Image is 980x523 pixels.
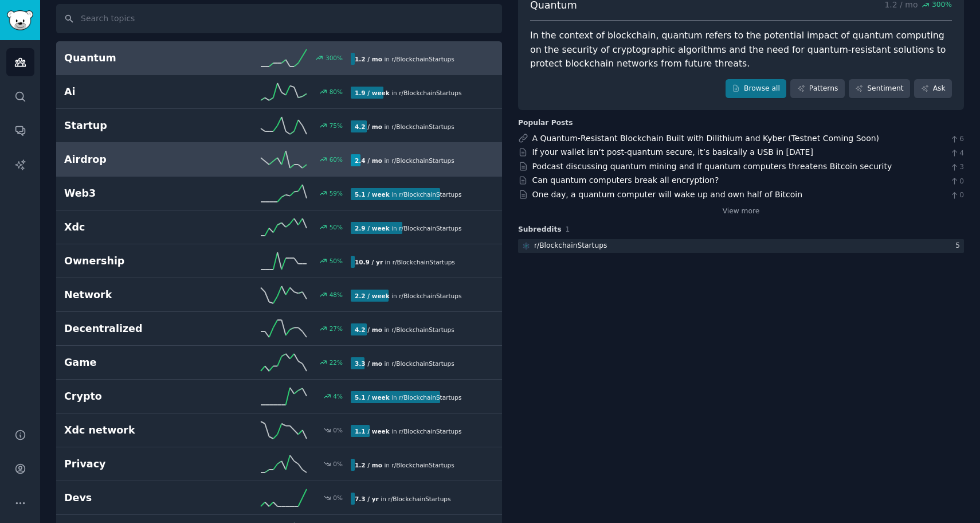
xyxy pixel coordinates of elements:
[351,425,465,437] div: in
[351,120,458,132] div: in
[355,123,382,130] b: 4.2 / mo
[950,162,964,173] span: 3
[64,356,207,370] h2: Game
[355,495,379,502] b: 7.3 / yr
[532,175,719,185] a: Can quantum computers break all encryption?
[391,326,454,333] span: r/ BlockchainStartups
[355,157,382,164] b: 2.4 / mo
[391,360,454,367] span: r/ BlockchainStartups
[333,494,343,502] div: 0 %
[351,87,465,99] div: in
[355,191,390,198] b: 5.1 / week
[351,323,458,335] div: in
[355,360,382,367] b: 3.3 / mo
[351,391,465,403] div: in
[56,447,502,481] a: Privacy0%1.2 / moin r/BlockchainStartups
[393,259,455,266] span: r/ BlockchainStartups
[330,88,343,96] div: 80 %
[330,122,343,130] div: 75 %
[351,222,465,234] div: in
[388,495,450,502] span: r/ BlockchainStartups
[330,358,343,366] div: 22 %
[56,346,502,380] a: Game22%3.3 / moin r/BlockchainStartups
[355,56,382,63] b: 1.2 / mo
[56,4,502,33] input: Search topics
[355,326,382,333] b: 4.2 / mo
[355,462,382,469] b: 1.2 / mo
[355,259,383,266] b: 10.9 / yr
[530,29,952,71] div: In the context of blockchain, quantum refers to the potential impact of quantum computing on the ...
[532,147,813,157] a: If your wallet isn’t post-quantum secure, it’s basically a USB in [DATE]
[64,322,207,336] h2: Decentralized
[849,79,910,99] a: Sentiment
[64,186,207,201] h2: Web3
[64,457,207,471] h2: Privacy
[566,225,570,233] span: 1
[64,254,207,268] h2: Ownership
[56,244,502,278] a: Ownership50%10.9 / yrin r/BlockchainStartups
[330,189,343,197] div: 59 %
[56,41,502,75] a: Quantum300%1.2 / moin r/BlockchainStartups
[64,220,207,235] h2: Xdc
[351,256,459,268] div: in
[330,155,343,163] div: 60 %
[518,239,964,253] a: BlockchainStartupsr/BlockchainStartups5
[950,149,964,159] span: 4
[351,53,458,65] div: in
[351,290,465,302] div: in
[955,241,964,251] div: 5
[518,118,573,128] div: Popular Posts
[391,462,454,469] span: r/ BlockchainStartups
[56,278,502,312] a: Network48%2.2 / weekin r/BlockchainStartups
[7,10,33,30] img: GummySearch logo
[950,134,964,145] span: 6
[56,481,502,515] a: Devs0%7.3 / yrin r/BlockchainStartups
[399,89,461,96] span: r/ BlockchainStartups
[391,123,454,130] span: r/ BlockchainStartups
[355,394,390,401] b: 5.1 / week
[351,493,455,505] div: in
[64,119,207,133] h2: Startup
[355,428,390,435] b: 1.1 / week
[64,153,207,167] h2: Airdrop
[723,206,760,217] a: View more
[950,190,964,201] span: 0
[56,413,502,447] a: Xdc network0%1.1 / weekin r/BlockchainStartups
[914,79,952,99] a: Ask
[64,288,207,302] h2: Network
[56,210,502,244] a: Xdc50%2.9 / weekin r/BlockchainStartups
[518,225,562,235] span: Subreddits
[64,491,207,505] h2: Devs
[351,188,465,200] div: in
[790,79,844,99] a: Patterns
[532,162,892,171] a: Podcast discussing quantum mining and If quantum computers threatens Bitcoin security
[64,389,207,404] h2: Crypto
[399,394,461,401] span: r/ BlockchainStartups
[391,157,454,164] span: r/ BlockchainStartups
[64,85,207,99] h2: Ai
[330,291,343,299] div: 48 %
[726,79,787,99] a: Browse all
[56,312,502,346] a: Decentralized27%4.2 / moin r/BlockchainStartups
[399,292,461,299] span: r/ BlockchainStartups
[534,241,607,251] div: r/ BlockchainStartups
[532,190,803,199] a: One day, a quantum computer will wake up and own half of Bitcoin
[399,225,461,232] span: r/ BlockchainStartups
[333,426,343,434] div: 0 %
[399,428,461,435] span: r/ BlockchainStartups
[56,75,502,109] a: Ai80%1.9 / weekin r/BlockchainStartups
[330,325,343,333] div: 27 %
[64,423,207,438] h2: Xdc network
[351,459,458,471] div: in
[330,257,343,265] div: 50 %
[532,134,880,143] a: A Quantum-Resistant Blockchain Built with Dilithium and Kyber (Testnet Coming Soon)
[64,51,207,65] h2: Quantum
[355,89,390,96] b: 1.9 / week
[330,223,343,231] div: 50 %
[355,292,390,299] b: 2.2 / week
[391,56,454,63] span: r/ BlockchainStartups
[56,143,502,177] a: Airdrop60%2.4 / moin r/BlockchainStartups
[56,109,502,143] a: Startup75%4.2 / moin r/BlockchainStartups
[351,357,458,369] div: in
[56,177,502,210] a: Web359%5.1 / weekin r/BlockchainStartups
